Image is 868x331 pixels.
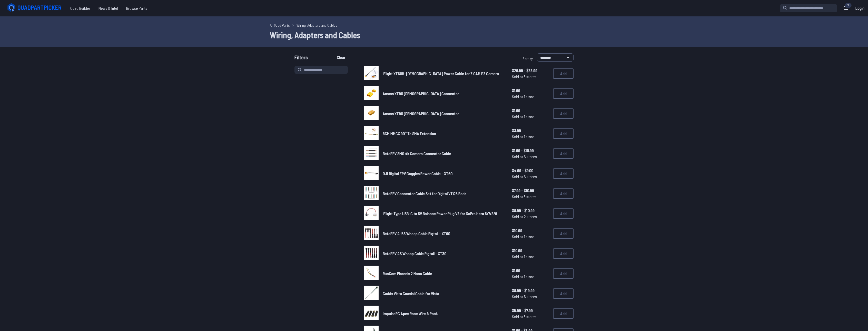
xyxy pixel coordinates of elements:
[553,108,574,119] button: Add
[294,53,308,64] span: Filters
[364,106,379,122] a: image
[383,71,499,76] span: iFlight XT60H-[DEMOGRAPHIC_DATA] Power Cable for Z CAM E2 Camera
[364,226,379,240] img: image
[553,208,574,219] button: Add
[512,227,549,234] span: $10.99
[553,148,574,159] button: Add
[383,291,439,296] span: Caddx Vista Coaxial Cable for Vista
[553,308,574,319] button: Add
[845,3,852,8] div: 7
[512,174,549,180] span: Sold at 6 stores
[364,206,379,222] a: image
[383,270,504,277] a: RunCam Phoenix 2 Nano Cable
[512,134,549,140] span: Sold at 1 store
[522,56,533,61] span: Sort by
[364,166,379,180] img: image
[364,306,379,320] img: image
[512,114,549,120] span: Sold at 1 store
[364,106,379,120] img: image
[512,307,549,314] span: $5.99 - $7.99
[383,71,504,77] a: iFlight XT60H-[DEMOGRAPHIC_DATA] Power Cable for Z CAM E2 Camera
[537,53,574,62] select: Sort by
[364,266,379,280] img: image
[553,188,574,199] button: Add
[512,314,549,320] span: Sold at 3 stores
[364,226,379,242] a: image
[512,127,549,134] span: $3.99
[512,167,549,174] span: $4.99 - $9.00
[512,274,549,280] span: Sold at 1 store
[553,248,574,259] button: Add
[553,268,574,279] button: Add
[364,146,379,162] a: image
[383,290,504,297] a: Caddx Vista Coaxial Cable for Vista
[383,131,504,137] a: 8CM MMCX 90° To SMA Extension
[383,91,459,96] span: Amass XT90 [DEMOGRAPHIC_DATA] Connector
[364,186,379,202] a: image
[122,3,151,13] span: Browse Parts
[364,86,379,100] img: image
[854,3,866,13] a: Login
[383,190,504,197] a: BetaFPV Connector Cable Set for Digital VTX 5 Pack
[383,230,504,237] a: BetaFPV 4-5S Whoop Cable Pigtail - XT60
[94,3,122,13] a: News & Intel
[512,74,549,80] span: Sold at 3 stores
[364,286,379,302] a: image
[383,231,450,236] span: BetaFPV 4-5S Whoop Cable Pigtail - XT60
[364,266,379,282] a: image
[553,168,574,179] button: Add
[512,267,549,274] span: $1.99
[332,53,350,62] button: Clear
[553,288,574,299] button: Add
[270,23,290,28] a: All Quad Parts
[383,91,504,97] a: Amass XT90 [DEMOGRAPHIC_DATA] Connector
[383,111,504,117] a: Amass XT90 [DEMOGRAPHIC_DATA] Connector
[383,131,436,136] span: 8CM MMCX 90° To SMA Extension
[512,247,549,254] span: $10.99
[512,67,549,74] span: $29.99 - $38.99
[270,29,598,41] h1: Wiring, Adapters and Cables
[512,287,549,294] span: $8.99 - $19.99
[297,23,337,28] a: Wiring, Adapters and Cables
[512,234,549,240] span: Sold at 1 store
[364,66,379,82] a: image
[512,147,549,154] span: $1.99 - $10.99
[383,311,438,316] span: ImpulseRC Apex Race Wire 4 Pack
[383,250,504,257] a: BetaFPV 4S Whoop Cable Pigtail - XT30
[512,154,549,160] span: Sold at 6 stores
[512,294,549,300] span: Sold at 5 stores
[364,86,379,102] a: image
[364,206,379,220] img: image
[512,187,549,194] span: $7.99 - $10.99
[383,111,459,116] span: Amass XT90 [DEMOGRAPHIC_DATA] Connector
[512,107,549,114] span: $1.99
[364,66,379,80] img: image
[364,186,379,200] img: image
[383,310,504,317] a: ImpulseRC Apex Race Wire 4 Pack
[383,211,497,216] span: iFlight Type USB-C to 5V Balance Power Plug V2 for GoPro Hero 6/7/8/9
[383,271,432,276] span: RunCam Phoenix 2 Nano Cable
[364,166,379,182] a: image
[553,68,574,79] button: Add
[364,126,379,140] img: image
[364,126,379,142] a: image
[512,94,549,100] span: Sold at 1 store
[383,210,504,217] a: iFlight Type USB-C to 5V Balance Power Plug V2 for GoPro Hero 6/7/8/9
[364,146,379,160] img: image
[512,214,549,220] span: Sold at 2 stores
[364,246,379,260] img: image
[512,87,549,94] span: $1.99
[512,207,549,214] span: $8.99 - $10.99
[383,151,451,156] span: BetaFPV SMO 4k Camera Connector Cable
[383,151,504,157] a: BetaFPV SMO 4k Camera Connector Cable
[512,194,549,200] span: Sold at 3 stores
[383,191,466,196] span: BetaFPV Connector Cable Set for Digital VTX 5 Pack
[553,228,574,239] button: Add
[66,3,94,13] a: Quad Builder
[364,286,379,300] img: image
[553,88,574,99] button: Add
[383,251,446,256] span: BetaFPV 4S Whoop Cable Pigtail - XT30
[553,128,574,139] button: Add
